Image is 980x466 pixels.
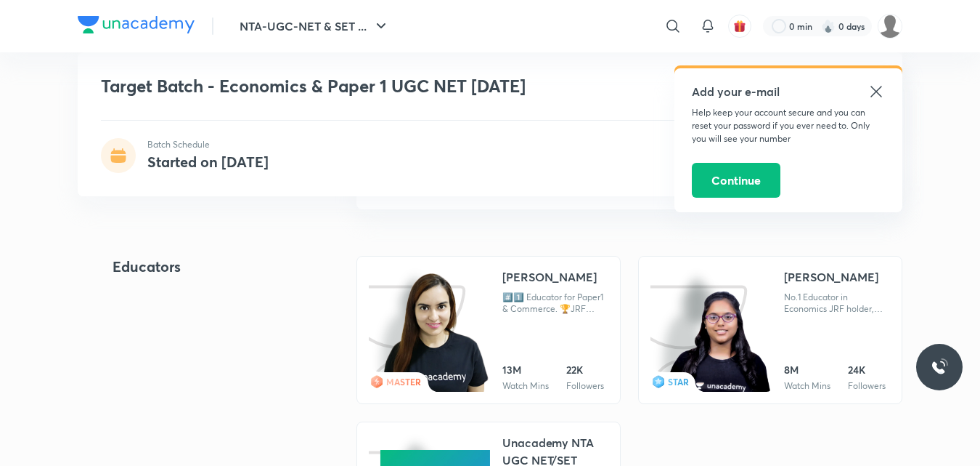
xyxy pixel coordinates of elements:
[662,290,772,394] img: educator
[848,380,886,392] div: Followers
[692,83,885,100] h5: Add your e-mail
[231,12,399,41] button: NTA-UGC-NET & SET ...
[821,19,836,33] img: streak
[502,268,597,286] div: [PERSON_NAME]
[386,376,421,387] span: MASTER
[733,20,746,33] img: avatar
[878,14,902,39] img: renuka
[147,152,269,172] h4: Started on [DATE]
[668,376,689,387] span: STAR
[502,363,549,377] div: 13M
[502,380,549,392] div: Watch Mins
[78,16,195,37] a: Company Logo
[380,272,490,394] img: educator
[147,138,269,151] p: Batch Schedule
[692,163,780,198] button: Continue
[113,256,310,278] h4: Educators
[356,256,621,404] a: iconeducatorMASTER[PERSON_NAME]#️⃣1️⃣ Educator for Paper1 & Commerce. 🏆JRF Qualified in Commerce....
[101,76,669,97] h1: Target Batch - Economics & Paper 1 UGC NET [DATE]
[650,268,759,392] img: icon
[784,268,878,286] div: [PERSON_NAME]
[566,363,604,377] div: 22K
[784,380,830,392] div: Watch Mins
[784,363,830,377] div: 8M
[566,380,604,392] div: Followers
[369,268,477,392] img: icon
[78,16,195,33] img: Company Logo
[848,363,886,377] div: 24K
[502,292,608,315] div: #️⃣1️⃣ Educator for Paper1 & Commerce. 🏆JRF Qualified in Commerce. 🎓CA Finalist
[728,15,751,38] button: avatar
[931,358,948,376] img: ttu
[638,256,902,404] a: iconeducatorSTAR[PERSON_NAME]No.1 Educator in Economics JRF holder, Assistant Professor in [PERSO...
[692,106,885,145] p: Help keep your account secure and you can reset your password if you ever need to. Only you will ...
[784,292,890,315] div: No.1 Educator in Economics JRF holder, Assistant Professor in [PERSON_NAME] in NET for Economics....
